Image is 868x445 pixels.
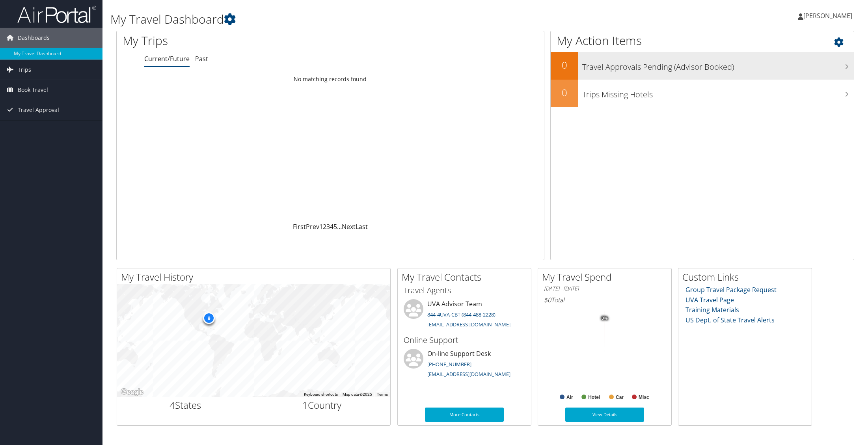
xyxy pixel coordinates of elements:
[427,371,510,378] a: [EMAIL_ADDRESS][DOMAIN_NAME]
[343,392,372,397] span: Map data ©2025
[123,32,360,49] h1: My Trips
[319,222,323,231] a: 1
[685,316,775,324] a: US Dept. of State Travel Alerts
[333,222,337,231] a: 5
[203,312,215,324] div: 9
[427,361,471,368] a: [PHONE_NUMBER]
[551,80,854,107] a: 0Trips Missing Hotels
[330,222,333,231] a: 4
[544,296,665,304] h6: Total
[616,395,624,400] text: Car
[425,408,504,422] a: More Contacts
[260,398,385,412] h2: Country
[304,392,338,397] button: Keyboard shortcuts
[602,316,608,321] tspan: 0%
[544,285,665,292] h6: [DATE] - [DATE]
[293,222,306,231] a: First
[551,52,854,80] a: 0Travel Approvals Pending (Advisor Booked)
[682,270,812,284] h2: Custom Links
[170,398,175,411] span: 4
[110,11,610,28] h1: My Travel Dashboard
[588,395,600,400] text: Hotel
[544,296,551,304] span: $0
[582,85,854,100] h3: Trips Missing Hotels
[18,100,59,120] span: Travel Approval
[123,398,248,412] h2: States
[121,270,390,284] h2: My Travel History
[356,222,368,231] a: Last
[565,408,644,422] a: View Details
[427,321,510,328] a: [EMAIL_ADDRESS][DOMAIN_NAME]
[798,4,860,28] a: [PERSON_NAME]
[404,285,525,296] h3: Travel Agents
[551,32,854,49] h1: My Action Items
[323,222,326,231] a: 2
[542,270,671,284] h2: My Travel Spend
[402,270,531,284] h2: My Travel Contacts
[427,311,495,318] a: 844-4UVA-CBT (844-488-2228)
[18,60,31,80] span: Trips
[18,80,48,100] span: Book Travel
[18,28,50,48] span: Dashboards
[404,335,525,346] h3: Online Support
[685,285,777,294] a: Group Travel Package Request
[400,299,529,331] li: UVA Advisor Team
[306,222,319,231] a: Prev
[117,72,544,86] td: No matching records found
[326,222,330,231] a: 3
[337,222,342,231] span: …
[302,398,308,411] span: 1
[582,58,854,73] h3: Travel Approvals Pending (Advisor Booked)
[400,349,529,381] li: On-line Support Desk
[551,58,578,72] h2: 0
[342,222,356,231] a: Next
[685,305,739,314] a: Training Materials
[639,395,649,400] text: Misc
[144,54,190,63] a: Current/Future
[685,296,734,304] a: UVA Travel Page
[803,11,852,20] span: [PERSON_NAME]
[566,395,573,400] text: Air
[17,5,96,24] img: airportal-logo.png
[377,392,388,397] a: Terms (opens in new tab)
[195,54,208,63] a: Past
[119,387,145,397] a: Open this area in Google Maps (opens a new window)
[551,86,578,99] h2: 0
[119,387,145,397] img: Google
